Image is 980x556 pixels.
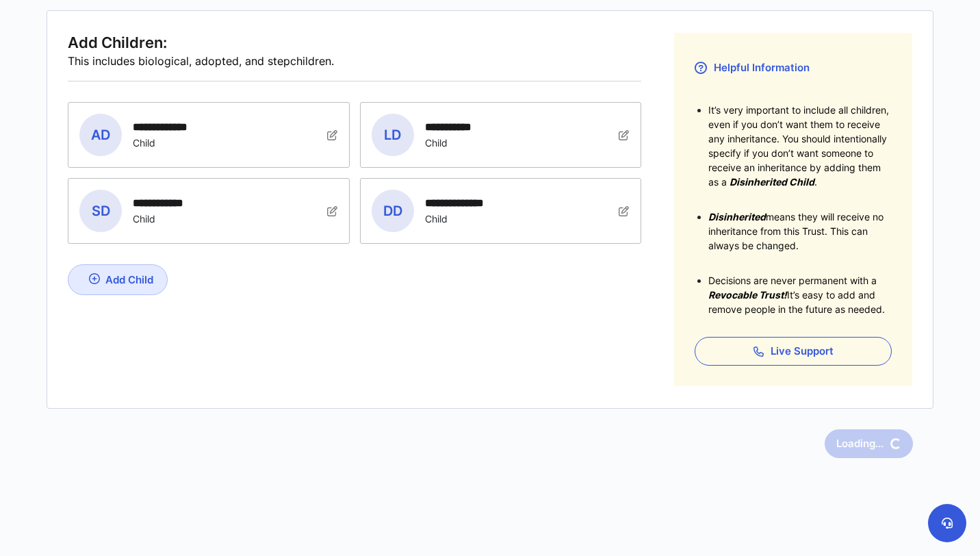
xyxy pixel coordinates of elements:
span: means they will receive no inheritance from this Trust. This can always be changed. [708,211,884,251]
img: icon [619,205,630,216]
a: Add Child [68,264,168,295]
span: Decisions are never permanent with a It’s easy to add and remove people in the future as needed. [708,275,885,315]
img: icon [619,129,630,140]
span: AD [79,114,122,156]
span: Disinherited Child [730,176,814,188]
span: It’s very important to include all children, even if you don’t want them to receive any inheritan... [708,104,889,188]
span: Add Children: [68,33,167,53]
span: DD [372,190,414,232]
span: Revocable Trust! [708,289,787,301]
div: Child [133,213,201,225]
div: Add Child [105,273,153,286]
span: SD [79,190,122,232]
button: Live Support [695,337,892,366]
div: Child [425,137,489,149]
img: icon [327,129,338,140]
span: LD [372,114,414,156]
div: This includes biological, adopted, and stepchildren. [68,53,641,70]
div: Child [425,213,511,225]
img: Add Child icon [89,273,100,284]
h3: Helpful Information [695,53,892,82]
div: Child [133,137,213,149]
img: icon [327,205,338,216]
span: Disinherited [708,211,766,223]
